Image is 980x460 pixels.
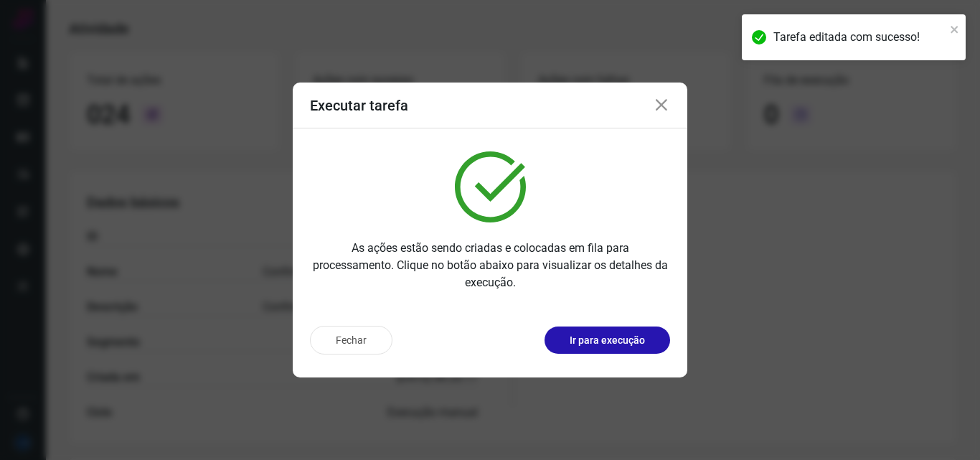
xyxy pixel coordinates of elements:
[950,20,960,37] button: close
[310,326,392,355] button: Fechar
[310,240,670,291] p: As ações estão sendo criadas e colocadas em fila para processamento. Clique no botão abaixo para ...
[455,151,526,222] img: verified.svg
[570,333,645,348] p: Ir para execução
[773,29,946,46] div: Tarefa editada com sucesso!
[545,327,670,354] button: Ir para execução
[310,97,408,114] h3: Executar tarefa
